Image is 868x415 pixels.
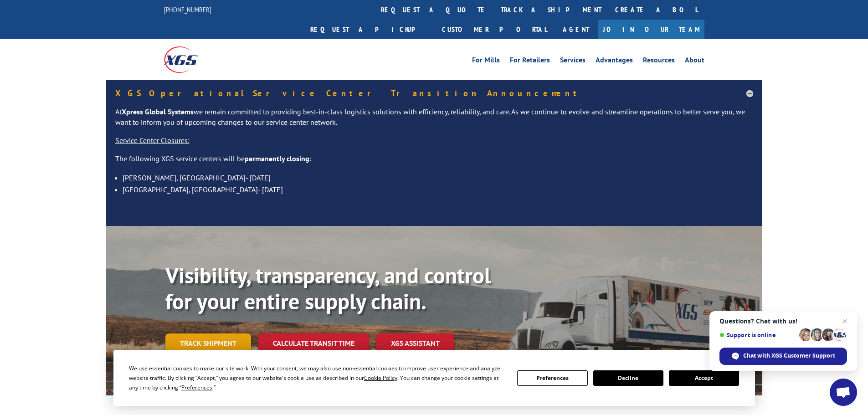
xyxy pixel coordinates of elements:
button: Preferences [517,370,587,386]
p: The following XGS service centers will be : [115,154,753,172]
span: Preferences [181,384,212,391]
p: At we remain committed to providing best-in-class logistics solutions with efficiency, reliabilit... [115,107,753,136]
h5: XGS Operational Service Center Transition Announcement [115,89,753,97]
a: Agent [554,20,598,39]
div: We use essential cookies to make our site work. With your consent, we may also use non-essential ... [129,364,506,392]
u: Service Center Closures: [115,136,190,145]
a: Resources [643,56,675,67]
a: About [685,56,704,67]
strong: permanently closing [245,154,309,163]
a: Calculate transit time [258,333,369,353]
a: Open chat [830,379,857,406]
a: For Mills [472,56,500,67]
span: Cookie Policy [364,374,397,382]
a: Services [560,56,586,67]
a: Track shipment [165,333,251,353]
a: Customer Portal [435,20,554,39]
button: Accept [669,370,739,386]
strong: Xpress Global Systems [122,107,194,116]
a: Advantages [596,56,633,67]
div: Cookie Consent Prompt [113,350,755,406]
a: Join Our Team [598,20,704,39]
b: Visibility, transparency, and control for your entire supply chain. [165,261,491,316]
li: [PERSON_NAME], [GEOGRAPHIC_DATA]- [DATE] [123,172,753,184]
span: Chat with XGS Customer Support [719,348,847,365]
a: XGS ASSISTANT [376,333,454,353]
span: Questions? Chat with us! [719,318,847,325]
a: [PHONE_NUMBER] [164,5,211,14]
a: Request a pickup [303,20,435,39]
button: Decline [593,370,663,386]
span: Chat with XGS Customer Support [743,352,835,360]
span: Support is online [719,332,796,338]
a: For Retailers [510,56,550,67]
li: [GEOGRAPHIC_DATA], [GEOGRAPHIC_DATA]- [DATE] [123,184,753,195]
